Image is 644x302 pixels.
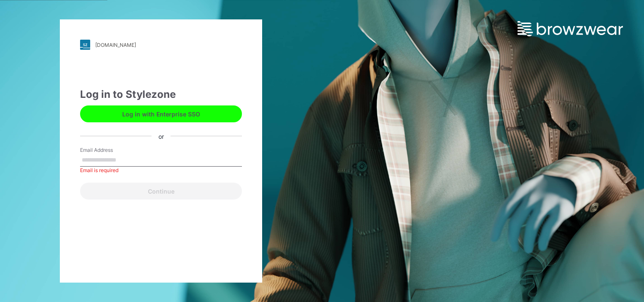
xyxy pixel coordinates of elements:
button: Log in with Enterprise SSO [80,105,242,122]
div: or [152,132,171,140]
div: [DOMAIN_NAME] [95,42,136,48]
img: browzwear-logo.e42bd6dac1945053ebaf764b6aa21510.svg [518,21,623,36]
label: Email Address [80,146,139,154]
div: Log in to Stylezone [80,87,242,102]
img: stylezone-logo.562084cfcfab977791bfbf7441f1a819.svg [80,40,90,50]
a: [DOMAIN_NAME] [80,40,242,50]
div: Email is required [80,167,242,174]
